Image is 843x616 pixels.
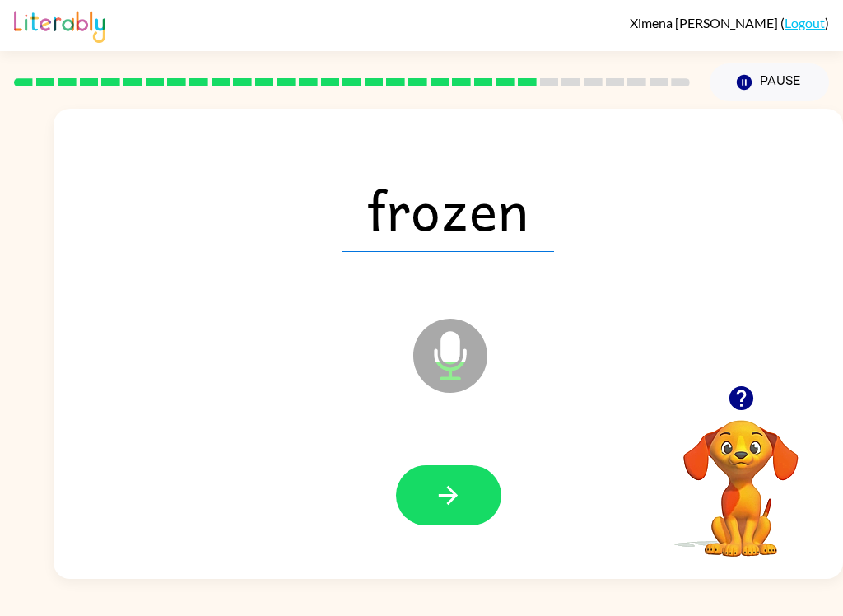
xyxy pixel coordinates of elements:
span: frozen [342,166,554,252]
a: Logout [785,15,825,30]
div: ( ) [630,15,829,30]
button: Pause [710,63,829,101]
span: Ximena [PERSON_NAME] [630,15,780,30]
video: Your browser must support playing .mp4 files to use Literably. Please try using another browser. [659,394,823,559]
img: Literably [14,7,105,43]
